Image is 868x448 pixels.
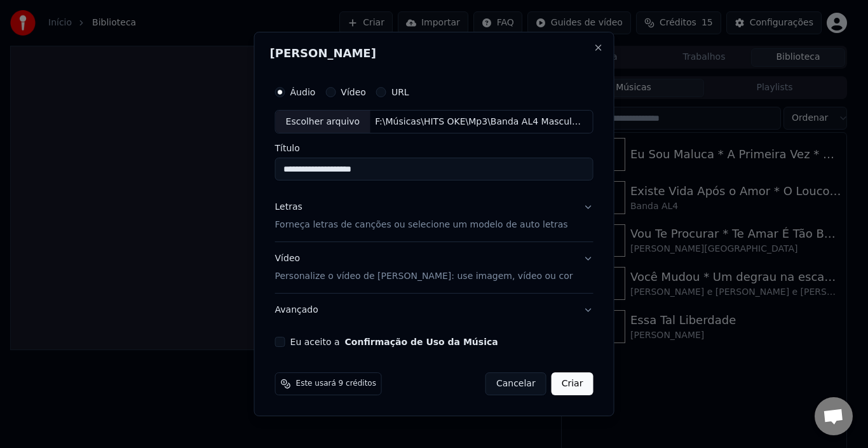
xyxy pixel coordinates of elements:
span: Este usará 9 créditos [296,379,376,389]
button: Avançado [275,294,593,327]
label: Vídeo [341,88,366,97]
button: Criar [552,372,593,395]
label: Eu aceito a [290,337,498,346]
p: Personalize o vídeo de [PERSON_NAME]: use imagem, vídeo ou cor [275,270,573,283]
div: Letras [275,201,302,214]
label: Título [275,144,593,153]
p: Forneça letras de canções ou selecione um modelo de auto letras [275,219,568,232]
div: Vídeo [275,253,573,283]
div: Escolher arquivo [276,111,370,133]
button: VídeoPersonalize o vídeo de [PERSON_NAME]: use imagem, vídeo ou cor [275,243,593,294]
button: Cancelar [485,372,546,395]
h2: [PERSON_NAME] [270,48,599,59]
label: URL [391,88,409,97]
label: Áudio [290,88,316,97]
div: F:\Músicas\HITS OKE\Mp3\Banda AL4 Masculino 2.mp3 [370,116,586,128]
button: LetrasForneça letras de canções ou selecione um modelo de auto letras [275,191,593,242]
button: Eu aceito a [345,337,498,346]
